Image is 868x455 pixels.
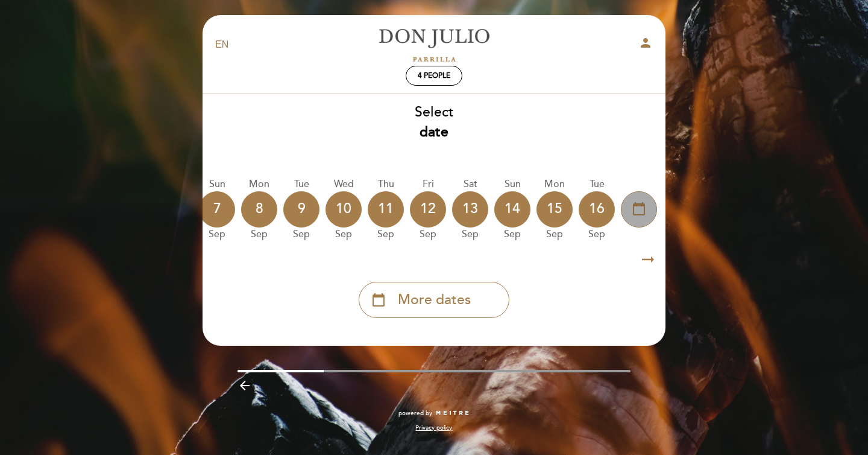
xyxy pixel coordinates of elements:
i: calendar_today [371,290,386,310]
div: 16 [579,191,615,227]
a: [PERSON_NAME] [359,28,509,62]
div: Thu [368,177,404,191]
i: calendar_today [632,199,646,219]
i: arrow_backward [237,378,252,393]
div: Mon [536,177,573,191]
div: 7 [199,191,235,227]
button: person [638,36,653,54]
div: Wed [325,177,362,191]
div: Sun [199,177,235,191]
div: Sep [283,227,319,241]
a: powered by [398,409,470,418]
div: Sat [452,177,488,191]
div: 15 [536,191,573,227]
span: More dates [398,290,471,310]
div: Fri [410,177,446,191]
div: 8 [241,191,277,227]
div: Sep [199,227,235,241]
i: arrow_right_alt [639,247,657,273]
div: 13 [452,191,488,227]
a: Privacy policy [415,424,452,432]
div: Sep [494,227,530,241]
div: Sep [368,227,404,241]
div: Sun [494,177,530,191]
i: person [638,36,653,50]
div: Sep [241,227,277,241]
div: Tue [283,177,319,191]
div: 9 [283,191,319,227]
div: Mon [241,177,277,191]
div: Sep [410,227,446,241]
div: Select [202,103,666,142]
div: Sep [536,227,573,241]
div: 11 [368,191,404,227]
div: Sep [325,227,362,241]
span: 4 people [418,71,450,80]
div: 10 [325,191,362,227]
div: 12 [410,191,446,227]
div: Sep [452,227,488,241]
div: Sep [579,227,615,241]
span: powered by [398,409,432,418]
img: MEITRE [435,410,470,416]
div: Tue [579,177,615,191]
div: 14 [494,191,530,227]
b: date [420,124,448,141]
